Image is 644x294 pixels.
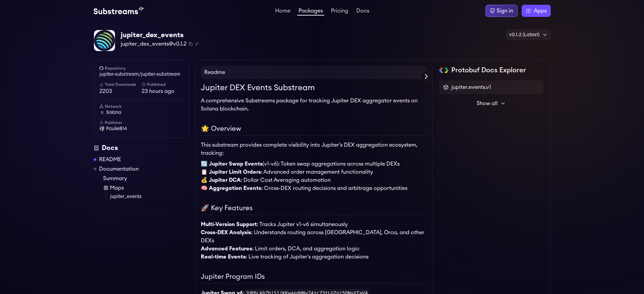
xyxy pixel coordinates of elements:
[201,220,427,228] li: : Tracks Jupiter v1-v6 simultaneously
[142,82,184,87] h6: Published
[99,120,184,125] h6: Publisher
[451,66,526,75] h2: Protobuf Docs Explorer
[121,40,187,48] span: jupiter_dex_events@v0.1.2
[99,165,139,173] a: Documentation
[99,66,184,71] h6: Repository
[201,230,251,235] strong: Cross-DEX Analysis
[99,104,184,109] h6: Network
[106,125,127,132] span: PaulieB14
[201,176,427,184] li: : Dollar Cost Averaging automation
[99,126,105,131] img: User Avatar
[201,222,257,227] strong: Multi-Version Support
[201,141,427,157] p: This substream provides complete visibility into Jupiter's DEX aggregation ecosystem, tracking:
[99,109,184,116] a: solana
[355,8,371,15] a: Docs
[201,203,427,215] h2: 🚀 Key Features
[201,168,427,176] li: : Advanced order management functionality
[103,184,190,192] a: Maps
[201,228,427,245] li: : Understands routing across [GEOGRAPHIC_DATA], Orca, and other DEXs
[99,110,105,115] img: solana
[201,253,427,261] li: : Live tracking of Jupiter's aggregation decisions
[201,254,246,260] strong: Real-time Events
[201,160,427,168] li: (v1-v6): Token swap aggregations across multiple DEXs
[201,82,427,94] h1: Jupiter DEX Events Substream
[103,185,109,191] img: Map icon
[94,7,144,15] img: Substream's logo
[99,82,142,87] h6: Total Downloads
[99,71,184,78] a: jupiter-substream/jupiter-substream
[201,184,427,192] li: : Cross-DEX routing decisions and arbitrage opportunities
[201,272,427,284] h2: Jupiter Program IDs
[274,8,292,15] a: Home
[201,169,261,175] strong: 📋 Jupiter Limit Orders
[121,30,199,40] div: jupiter_dex_events
[110,193,190,200] a: jupiter_events
[497,7,513,15] div: Sign in
[106,109,121,116] span: solana
[201,186,261,191] strong: 🧠 Aggregation Events
[201,177,241,183] strong: 💰 Jupiter DCA
[99,125,184,132] a: PaulieB14
[99,87,142,95] span: 2203
[142,87,184,95] span: 23 hours ago
[195,42,199,46] button: Copy .spkg link to clipboard
[485,5,518,17] a: Sign in
[201,66,427,79] h4: Readme
[330,8,350,15] a: Pricing
[506,30,551,40] div: v0.1.2 (Latest)
[99,155,121,164] a: README
[297,8,324,16] a: Packages
[201,161,263,167] strong: 🔄 Jupiter Swap Events
[534,7,547,15] span: Apps
[94,30,115,51] img: Package Logo
[201,245,427,253] li: : Limit orders, DCA, and aggregation logic
[189,42,193,46] button: Copy package name and version
[201,124,427,136] h2: 🌟 Overview
[201,97,427,113] p: A comprehensive Substreams package for tracking Jupiter DEX aggregator events on Solana blockchain.
[439,97,544,110] button: Show all
[103,174,190,182] a: Summary
[477,99,498,107] span: Show all
[99,66,103,70] img: github
[439,68,449,73] img: Protobuf
[201,246,252,251] strong: Advanced Features
[451,83,491,91] span: jupiter.events.v1
[94,143,190,153] div: Docs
